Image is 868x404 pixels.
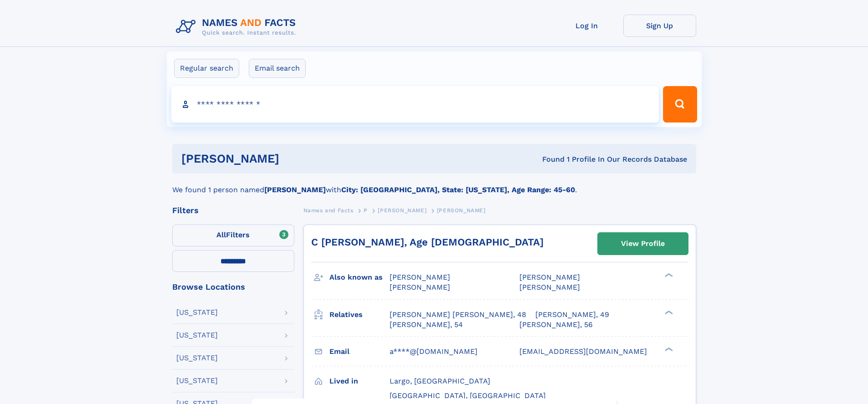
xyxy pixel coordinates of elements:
[663,272,673,278] div: ❯
[171,86,659,123] input: search input
[329,307,390,322] h3: Relatives
[623,15,696,37] a: Sign Up
[390,273,450,281] span: [PERSON_NAME]
[598,233,688,255] a: View Profile
[411,154,687,164] div: Found 1 Profile In Our Records Database
[181,153,411,164] h1: [PERSON_NAME]
[172,15,303,39] img: Logo Names and Facts
[519,273,580,281] span: [PERSON_NAME]
[663,86,697,123] button: Search Button
[663,309,673,315] div: ❯
[535,310,609,320] a: [PERSON_NAME], 49
[172,225,294,246] label: Filters
[378,207,426,214] span: [PERSON_NAME]
[172,283,294,291] div: Browse Locations
[172,174,696,195] div: We found 1 person named with .
[264,185,326,194] b: [PERSON_NAME]
[311,236,544,248] a: C [PERSON_NAME], Age [DEMOGRAPHIC_DATA]
[329,270,390,285] h3: Also known as
[329,373,390,389] h3: Lived in
[174,59,239,78] label: Regular search
[550,15,623,37] a: Log In
[176,309,218,316] div: [US_STATE]
[621,233,665,254] div: View Profile
[437,207,486,214] span: [PERSON_NAME]
[390,283,450,291] span: [PERSON_NAME]
[249,59,306,78] label: Email search
[364,205,368,216] a: P
[176,377,218,384] div: [US_STATE]
[519,320,593,330] a: [PERSON_NAME], 56
[390,377,490,385] span: Largo, [GEOGRAPHIC_DATA]
[519,283,580,291] span: [PERSON_NAME]
[303,205,354,216] a: Names and Facts
[519,347,647,356] span: [EMAIL_ADDRESS][DOMAIN_NAME]
[663,346,673,352] div: ❯
[341,185,575,194] b: City: [GEOGRAPHIC_DATA], State: [US_STATE], Age Range: 45-60
[176,332,218,339] div: [US_STATE]
[390,320,463,330] a: [PERSON_NAME], 54
[390,391,546,400] span: [GEOGRAPHIC_DATA], [GEOGRAPHIC_DATA]
[329,344,390,359] h3: Email
[176,354,218,362] div: [US_STATE]
[390,310,526,320] a: [PERSON_NAME] [PERSON_NAME], 48
[378,205,426,216] a: [PERSON_NAME]
[364,207,368,214] span: P
[172,206,294,215] div: Filters
[216,230,226,239] span: All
